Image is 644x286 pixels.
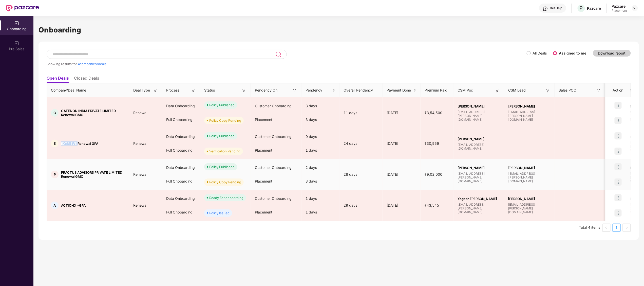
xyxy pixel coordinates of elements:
[129,203,151,207] span: Renewal
[339,141,383,146] div: 24 days
[593,50,631,57] button: Download report
[421,172,446,176] span: ₹9,02,000
[543,6,548,11] img: svg+xml;base64,PHN2ZyBpZD0iSGVscC0zMngzMiIgeG1sbnM9Imh0dHA6Ly93d3cudzMub3JnLzIwMDAvc3ZnIiB3aWR0aD...
[623,224,631,232] button: right
[209,102,235,108] div: Policy Published
[339,83,383,97] th: Overall Pendency
[301,192,339,205] div: 1 days
[51,140,59,147] div: E
[162,99,200,113] div: Data Onboarding
[292,88,297,93] img: svg+xml;base64,PHN2ZyB3aWR0aD0iMTYiIGhlaWdodD0iMTYiIHZpZXdCb3g9IjAgMCAxNiAxNiIgZmlsbD0ibm9uZSIgeG...
[458,110,500,121] span: [EMAIL_ADDRESS][PERSON_NAME][DOMAIN_NAME]
[204,87,215,93] span: Status
[495,88,500,93] img: svg+xml;base64,PHN2ZyB3aWR0aD0iMTYiIGhlaWdodD0iMTYiIHZpZXdCb3g9IjAgMCAxNiAxNiIgZmlsbD0ibm9uZSIgeG...
[61,170,125,178] span: PRACTUS ADVISORS PRIVATE LIMITED Renewal GMC
[421,203,443,207] span: ₹43,545
[129,141,151,146] span: Renewal
[458,104,500,108] span: [PERSON_NAME]
[383,203,421,208] div: [DATE]
[47,83,129,97] th: Company/Deal Name
[421,141,443,146] span: ₹30,959
[623,224,631,232] li: Next Page
[209,149,240,154] div: Verification Pending
[306,87,331,93] span: Pendency
[421,83,453,97] th: Premium Paid
[508,110,551,121] span: [EMAIL_ADDRESS][PERSON_NAME][DOMAIN_NAME]
[301,113,339,127] div: 3 days
[162,174,200,188] div: Full Onboarding
[602,224,611,232] li: Previous Page
[383,110,421,116] div: [DATE]
[458,137,500,141] span: [PERSON_NAME]
[153,88,158,93] img: svg+xml;base64,PHN2ZyB3aWR0aD0iMTYiIGhlaWdodD0iMTYiIHZpZXdCb3g9IjAgMCAxNiAxNiIgZmlsbD0ibm9uZSIgeG...
[458,172,500,183] span: [EMAIL_ADDRESS][PERSON_NAME][DOMAIN_NAME]
[61,203,86,207] span: ACTIOHX -GPA
[615,148,622,155] img: icon
[508,203,551,214] span: [EMAIL_ADDRESS][PERSON_NAME][DOMAIN_NAME]
[383,141,421,146] div: [DATE]
[615,117,622,124] img: icon
[255,117,272,122] span: Placement
[209,164,235,169] div: Policy Published
[209,133,235,138] div: Policy Published
[587,6,601,11] div: Pazcare
[47,76,69,83] li: Open Deals
[162,205,200,219] div: Full Onboarding
[508,104,551,108] span: [PERSON_NAME]
[301,130,339,144] div: 9 days
[508,87,526,93] span: CSM Lead
[209,180,241,185] div: Policy Copy Pending
[61,109,125,117] span: CATENON INDIA PRIVATE LIMITED Renewal GMC
[559,87,576,93] span: Sales POC
[612,4,627,9] div: Pazcare
[615,163,622,170] img: icon
[51,171,59,178] div: P
[255,196,292,201] span: Customer Onboarding
[613,224,621,232] li: 1
[255,104,292,108] span: Customer Onboarding
[6,5,39,11] img: New Pazcare Logo
[605,83,631,97] th: Action
[508,197,551,201] span: [PERSON_NAME]
[255,134,292,139] span: Customer Onboarding
[301,83,339,97] th: Pendency
[615,194,622,201] img: icon
[74,76,99,83] li: Closed Deals
[61,141,98,146] span: EXTRIEVE Renewal GPA
[255,165,292,170] span: Customer Onboarding
[615,102,622,109] img: icon
[550,6,562,10] div: Get Help
[129,111,151,115] span: Renewal
[383,83,421,97] th: Payment Done
[339,203,383,208] div: 29 days
[162,113,200,127] div: Full Onboarding
[191,88,196,93] img: svg+xml;base64,PHN2ZyB3aWR0aD0iMTYiIGhlaWdodD0iMTYiIHZpZXdCb3g9IjAgMCAxNiAxNiIgZmlsbD0ibm9uZSIgeG...
[612,9,627,13] div: Placement
[508,166,551,170] span: [PERSON_NAME]
[615,178,622,186] img: icon
[596,88,601,93] img: svg+xml;base64,PHN2ZyB3aWR0aD0iMTYiIGhlaWdodD0iMTYiIHZpZXdCb3g9IjAgMCAxNiAxNiIgZmlsbD0ibm9uZSIgeG...
[458,166,500,170] span: [PERSON_NAME]
[133,87,150,93] span: Deal Type
[580,5,583,11] span: P
[209,195,243,200] div: Ready For onboarding
[301,99,339,113] div: 3 days
[605,226,608,229] span: left
[209,118,241,123] div: Policy Copy Pending
[615,209,622,217] img: icon
[51,202,59,209] div: A
[508,172,551,183] span: [EMAIL_ADDRESS][PERSON_NAME][DOMAIN_NAME]
[255,87,277,93] span: Pendency On
[78,62,106,66] span: 4 companies/deals
[162,161,200,174] div: Data Onboarding
[421,111,446,115] span: ₹3,54,500
[301,174,339,188] div: 3 days
[458,203,500,214] span: [EMAIL_ADDRESS][PERSON_NAME][DOMAIN_NAME]
[633,6,637,10] img: svg+xml;base64,PHN2ZyBpZD0iRHJvcGRvd24tMzJ4MzIiIHhtbG5zPSJodHRwOi8vd3d3LnczLm9yZy8yMDAwL3N2ZyIgd2...
[625,226,628,229] span: right
[255,148,272,152] span: Placement
[162,144,200,157] div: Full Onboarding
[458,197,500,201] span: Yogesh [PERSON_NAME]
[545,88,551,93] img: svg+xml;base64,PHN2ZyB3aWR0aD0iMTYiIGhlaWdodD0iMTYiIHZpZXdCb3g9IjAgMCAxNiAxNiIgZmlsbD0ibm9uZSIgeG...
[301,205,339,219] div: 1 days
